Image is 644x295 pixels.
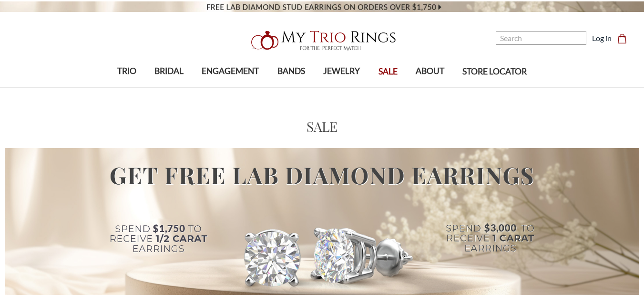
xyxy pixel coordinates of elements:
[462,65,527,78] span: STORE LOCATOR
[496,31,586,45] input: Search
[337,87,347,88] button: submenu toggle
[154,65,184,77] span: BRIDAL
[307,116,338,137] h1: SALE
[453,56,536,87] a: STORE LOCATOR
[193,56,268,87] a: ENGAGEMENT
[592,32,612,44] a: Log in
[323,65,360,77] span: JEWELRY
[187,25,457,56] a: My Trio Rings
[246,25,399,56] img: My Trio Rings
[117,65,136,77] span: TRIO
[416,65,444,77] span: ABOUT
[145,56,193,87] a: BRIDAL
[225,87,235,88] button: submenu toggle
[314,56,369,87] a: JEWELRY
[108,56,145,87] a: TRIO
[122,87,132,88] button: submenu toggle
[617,32,633,44] a: Cart with 0 items
[617,34,627,43] svg: cart.cart_preview
[277,65,305,77] span: BANDS
[268,56,314,87] a: BANDS
[407,56,453,87] a: ABOUT
[286,87,296,88] button: submenu toggle
[202,65,259,77] span: ENGAGEMENT
[164,87,174,88] button: submenu toggle
[369,56,406,87] a: SALE
[425,87,435,88] button: submenu toggle
[378,65,398,78] span: SALE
